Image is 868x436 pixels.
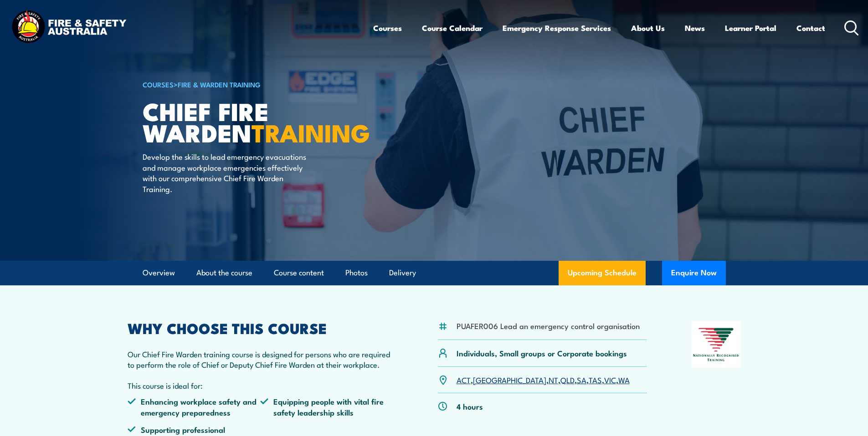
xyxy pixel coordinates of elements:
[128,380,394,390] p: This course is ideal for:
[589,374,602,385] a: TAS
[457,320,640,331] li: PUAFER006 Lead an emergency control organisation
[128,349,394,370] p: Our Chief Fire Warden training course is designed for persons who are required to perform the rol...
[274,261,324,285] a: Course content
[559,261,646,285] a: Upcoming Schedule
[143,261,175,285] a: Overview
[577,374,586,385] a: SA
[143,151,309,194] p: Develop the skills to lead emergency evacuations and manage workplace emergencies effectively wit...
[128,321,394,334] h2: WHY CHOOSE THIS COURSE
[560,374,575,385] a: QLD
[692,321,741,368] img: Nationally Recognised Training logo.
[128,396,261,417] li: Enhancing workplace safety and emergency preparedness
[457,374,471,385] a: ACT
[604,374,616,385] a: VIC
[143,79,368,90] h6: >
[503,16,611,40] a: Emergency Response Services
[389,261,416,285] a: Delivery
[143,100,368,142] h1: Chief Fire Warden
[549,374,558,385] a: NT
[252,113,370,151] strong: TRAINING
[422,16,483,40] a: Course Calendar
[631,16,665,40] a: About Us
[457,401,483,411] p: 4 hours
[662,261,726,285] button: Enquire Now
[618,374,630,385] a: WA
[725,16,776,40] a: Learner Portal
[457,348,627,358] p: Individuals, Small groups or Corporate bookings
[457,375,630,385] p: , , , , , , ,
[373,16,402,40] a: Courses
[473,374,546,385] a: [GEOGRAPHIC_DATA]
[143,79,174,89] a: COURSES
[796,16,825,40] a: Contact
[260,396,393,417] li: Equipping people with vital fire safety leadership skills
[196,261,252,285] a: About the course
[685,16,705,40] a: News
[178,79,261,89] a: Fire & Warden Training
[345,261,368,285] a: Photos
